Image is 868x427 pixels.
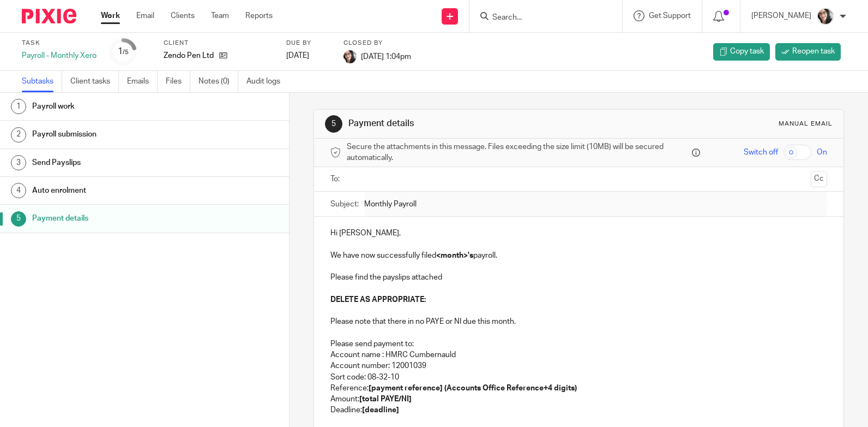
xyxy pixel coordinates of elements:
strong: [deadline] [362,406,399,414]
strong: [total PAYE/NI] [359,395,412,403]
h1: Payment details [32,210,196,227]
p: Amount: [330,394,827,405]
p: Deadline: [330,405,827,416]
p: Please find the payslips attached [330,272,827,283]
label: Subject: [330,199,359,210]
span: [DATE] 1:04pm [361,52,411,60]
a: Subtasks [22,71,62,92]
div: Manual email [779,120,833,128]
div: [DATE] [286,50,330,61]
a: Team [211,10,229,21]
label: Client [164,39,273,48]
a: Clients [171,10,195,21]
div: 5 [11,211,26,227]
span: Get Support [649,12,691,20]
a: Copy task [713,43,770,61]
img: me%20(1).jpg [817,8,834,25]
h1: Send Payslips [32,155,196,171]
strong: [payment reference] (Accounts Office Reference+4 digits) [369,384,577,392]
p: Please send payment to: [330,339,827,349]
div: 5 [325,115,342,133]
div: 1 [118,45,129,58]
span: Reopen task [792,46,835,57]
p: [PERSON_NAME] [751,10,811,21]
a: Email [136,10,154,21]
div: Payroll - Monthly Xero [22,50,97,61]
strong: <month>'s [436,252,473,259]
span: Copy task [730,46,764,57]
label: To: [330,174,342,185]
p: We have now successfully filed payroll. [330,250,827,261]
a: Reports [245,10,273,21]
p: Account number: 12001039 [330,360,827,371]
label: Due by [286,39,330,48]
h1: Payroll submission [32,126,196,143]
h1: Auto enrolment [32,182,196,199]
p: Sort code: 08-32-10 [330,372,827,383]
p: Account name : HMRC Cumbernauld [330,349,827,360]
img: me%20(1).jpg [343,50,357,63]
label: Task [22,39,97,48]
h1: Payment details [348,118,602,129]
strong: DELETE AS APPROPRIATE: [330,296,426,304]
a: Client tasks [70,71,119,92]
span: Switch off [744,147,778,158]
div: 3 [11,155,26,170]
p: Reference: [330,383,827,394]
a: Work [101,10,120,21]
a: Reopen task [775,43,841,61]
input: Search [491,13,589,23]
div: 1 [11,99,26,114]
p: Hi [PERSON_NAME], [330,228,827,239]
button: Cc [811,171,827,187]
small: /5 [123,49,129,55]
a: Audit logs [246,71,288,92]
label: Closed by [343,39,411,48]
h1: Payroll work [32,98,196,115]
span: Secure the attachments in this message. Files exceeding the size limit (10MB) will be secured aut... [347,141,689,164]
p: Zendo Pen Ltd [164,50,214,61]
div: 4 [11,183,26,198]
div: 2 [11,127,26,143]
a: Files [166,71,190,92]
span: On [817,147,827,158]
a: Emails [127,71,158,92]
img: Pixie [22,9,76,23]
p: Please note that there in no PAYE or NI due this month. [330,316,827,327]
a: Notes (0) [198,71,238,92]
